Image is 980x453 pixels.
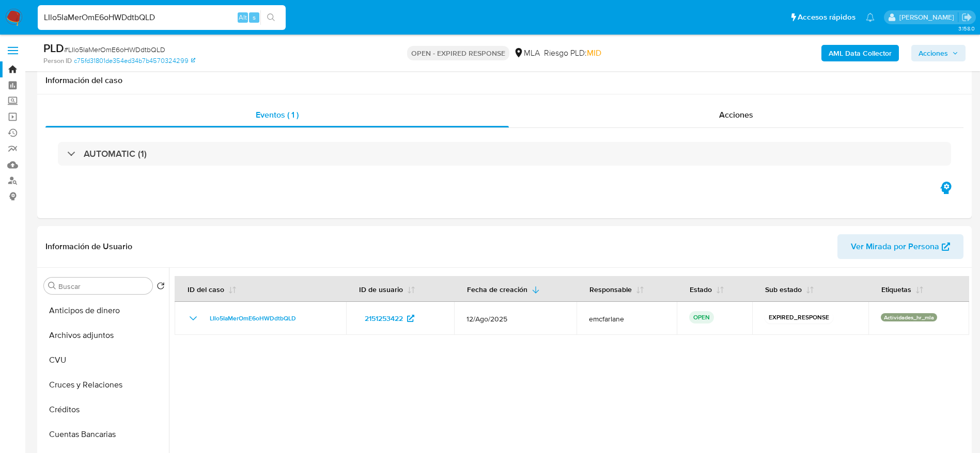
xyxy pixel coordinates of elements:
[40,397,169,422] button: Créditos
[48,282,56,290] button: Buscar
[45,75,963,86] h1: Información del caso
[260,10,282,25] button: search-icon
[851,234,939,259] span: Ver Mirada por Persona
[919,45,948,61] span: Acciones
[40,373,169,397] button: Cruces y Relaciones
[253,12,256,22] span: s
[84,148,147,159] h3: AUTOMATIC (1)
[798,12,855,23] span: Accesos rápidos
[899,12,958,22] p: elaine.mcfarlane@mercadolibre.com
[407,46,509,60] p: OPEN - EXPIRED RESPONSE
[40,323,169,348] button: Archivos adjuntos
[58,282,148,291] input: Buscar
[829,45,892,61] b: AML Data Collector
[40,348,169,373] button: CVU
[239,12,247,22] span: Alt
[38,11,286,24] input: Buscar usuario o caso...
[58,142,951,166] div: AUTOMATIC (1)
[43,40,64,56] b: PLD
[45,241,132,252] h1: Información de Usuario
[74,56,195,66] a: c75fd31801de354ed34b7b4570324299
[157,282,165,293] button: Volver al orden por defecto
[64,44,165,55] span: # LIlo5IaMerOmE6oHWDdtbQLD
[40,422,169,447] button: Cuentas Bancarias
[837,234,963,259] button: Ver Mirada por Persona
[866,13,875,22] a: Notificaciones
[911,45,966,61] button: Acciones
[821,45,899,61] button: AML Data Collector
[719,109,753,121] span: Acciones
[587,47,601,59] span: MID
[43,56,72,66] b: Person ID
[514,47,540,59] div: MLA
[544,47,601,59] span: Riesgo PLD:
[40,298,169,323] button: Anticipos de dinero
[961,12,972,23] a: Salir
[256,109,299,121] span: Eventos ( 1 )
